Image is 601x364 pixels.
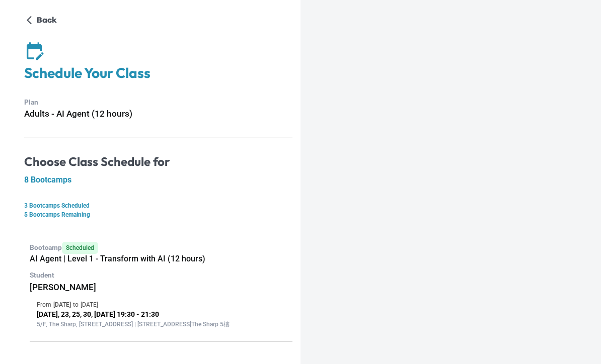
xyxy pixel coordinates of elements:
p: Plan [24,97,292,108]
p: 5 Bootcamps Remaining [24,210,292,219]
button: Back [24,12,61,28]
p: 3 Bootcamps Scheduled [24,201,292,210]
p: [DATE], 23, 25, 30, [DATE] 19:30 - 21:30 [37,309,285,320]
h4: Schedule Your Class [24,64,292,82]
p: Student [30,270,292,281]
h5: AI Agent | Level 1 - Transform with AI (12 hours) [30,254,292,264]
p: Back [37,14,57,26]
p: From [37,300,51,309]
p: [DATE] [81,300,98,309]
span: Scheduled [62,242,98,254]
h5: 8 Bootcamps [24,175,292,185]
p: Bootcamp [30,242,292,254]
p: to [73,300,79,309]
p: 5/F, The Sharp, [STREET_ADDRESS] | [STREET_ADDRESS]The Sharp 5樓 [37,320,285,329]
p: [DATE] [53,300,71,309]
h6: Adults - AI Agent (12 hours) [24,107,292,121]
h6: [PERSON_NAME] [30,281,292,294]
h4: Choose Class Schedule for [24,154,292,169]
